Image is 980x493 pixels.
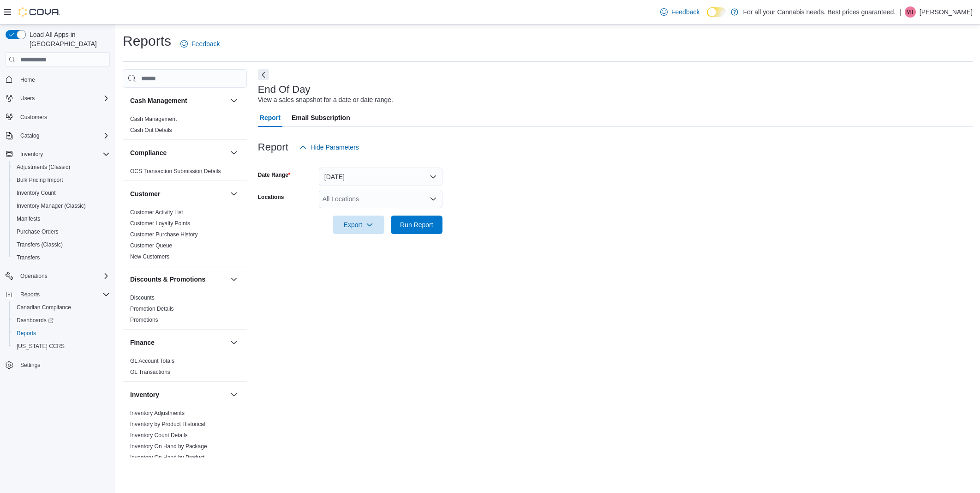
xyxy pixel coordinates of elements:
[130,305,174,313] span: Promotion Details
[17,271,51,282] button: Operations
[130,316,158,324] span: Promotions
[130,242,172,249] span: Customer Queue
[292,108,350,127] span: Email Subscription
[258,193,284,201] label: Locations
[400,220,433,229] span: Run Report
[6,69,110,396] nav: Complex example
[13,328,40,339] a: Reports
[130,421,205,427] a: Inventory by Product Historical
[671,7,699,17] span: Feedback
[130,148,227,157] button: Compliance
[130,275,227,284] button: Discounts & Promotions
[123,32,171,50] h1: Reports
[2,270,114,283] button: Operations
[228,95,239,106] button: Cash Management
[177,35,223,53] a: Feedback
[9,199,114,212] button: Inventory Manager (Classic)
[17,359,110,371] span: Settings
[13,341,110,352] span: Washington CCRS
[2,110,114,124] button: Customers
[13,302,75,313] a: Canadian Compliance
[123,114,247,139] div: Cash Management
[13,213,110,224] span: Manifests
[13,187,60,198] a: Inventory Count
[9,251,114,264] button: Transfers
[130,253,169,260] a: New Customers
[17,360,44,371] a: Settings
[20,291,40,298] span: Reports
[130,220,190,227] span: Customer Loyalty Points
[26,30,110,48] span: Load All Apps in [GEOGRAPHIC_DATA]
[130,189,160,198] h3: Customer
[130,390,227,399] button: Inventory
[130,432,188,439] a: Inventory Count Details
[17,130,43,141] button: Catalog
[17,176,63,184] span: Bulk Pricing Import
[17,271,110,282] span: Operations
[2,72,114,86] button: Home
[130,96,227,105] button: Cash Management
[17,163,70,171] span: Adjustments (Classic)
[20,361,40,369] span: Settings
[130,368,170,376] span: GL Transactions
[17,93,38,104] button: Users
[9,161,114,174] button: Adjustments (Classic)
[13,213,44,224] a: Manifests
[9,186,114,199] button: Inventory Count
[2,358,114,372] button: Settings
[17,130,110,141] span: Catalog
[17,343,65,350] span: [US_STATE] CCRS
[430,195,437,203] button: Open list of options
[311,143,359,152] span: Hide Parameters
[13,315,110,326] span: Dashboards
[13,174,110,186] span: Bulk Pricing Import
[258,95,393,105] div: View a sales snapshot for a date or date range.
[130,357,174,365] span: GL Account Totals
[228,274,239,285] button: Discounts & Promotions
[17,189,56,197] span: Inventory Count
[13,341,68,352] a: [US_STATE] CCRS
[2,148,114,161] button: Inventory
[20,150,43,158] span: Inventory
[13,302,110,313] span: Canadian Compliance
[130,409,185,417] span: Inventory Adjustments
[130,242,172,249] a: Customer Queue
[130,126,172,134] span: Cash Out Details
[130,168,221,174] a: OCS Transaction Submission Details
[13,200,110,211] span: Inventory Manager (Classic)
[13,239,66,250] a: Transfers (Classic)
[20,132,39,139] span: Catalog
[17,330,36,337] span: Reports
[228,389,239,400] button: Inventory
[20,272,48,280] span: Operations
[130,148,167,157] h3: Compliance
[130,231,198,238] span: Customer Purchase History
[130,421,205,428] span: Inventory by Product Historical
[17,289,43,300] button: Reports
[130,209,183,216] a: Customer Activity List
[130,275,205,284] h3: Discounts & Promotions
[17,74,39,85] a: Home
[18,7,60,17] img: Cova
[2,129,114,142] button: Catalog
[17,93,110,104] span: Users
[20,114,47,121] span: Customers
[296,138,363,156] button: Hide Parameters
[319,168,442,186] button: [DATE]
[17,289,110,300] span: Reports
[338,216,379,234] span: Export
[17,112,51,123] a: Customers
[13,200,90,211] a: Inventory Manager (Classic)
[391,216,442,234] button: Run Report
[13,174,67,186] a: Bulk Pricing Import
[258,84,311,95] h3: End Of Day
[13,252,110,263] span: Transfers
[2,288,114,301] button: Reports
[905,6,916,18] div: Marko Tamas
[258,171,291,179] label: Date Range
[123,355,247,381] div: Finance
[17,228,59,235] span: Purchase Orders
[13,162,110,173] span: Adjustments (Classic)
